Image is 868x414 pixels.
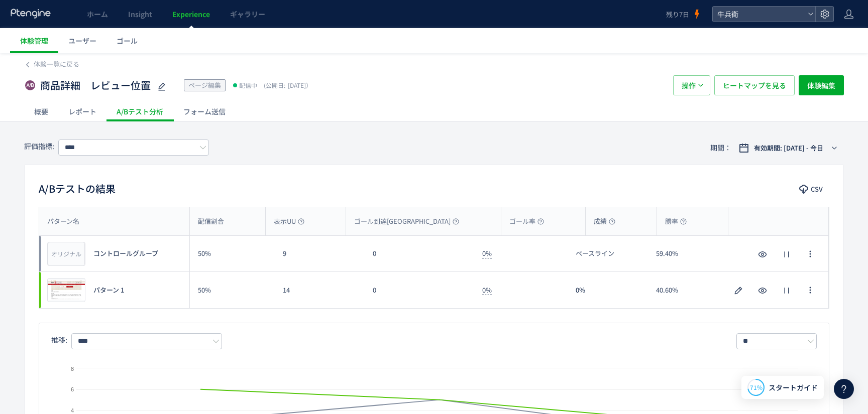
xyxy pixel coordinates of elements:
[673,75,710,95] button: 操作
[750,383,763,391] span: 71%
[274,217,304,226] span: 表示UU
[51,335,67,345] span: 推移:
[48,279,85,302] img: 2061f2c3d5d9afc51b1b643c08a247b81755664664284.jpeg
[173,101,236,121] div: フォーム送信
[682,75,696,95] span: 操作
[71,386,74,392] text: 6
[714,75,795,95] button: ヒートマップを見る
[24,141,54,151] span: 評価指標:
[365,236,474,271] div: 0
[71,407,74,413] text: 4
[811,181,823,197] span: CSV
[754,143,823,153] span: 有効期間: [DATE] - 今日
[594,217,615,226] span: 成績
[714,7,804,22] span: 牛兵衛
[71,366,74,372] text: 8
[47,217,79,226] span: パターン名
[239,80,257,90] span: 配信中
[117,36,138,46] span: ゴール
[40,78,151,93] span: 商品詳細 レビュー位置
[172,9,210,19] span: Experience
[275,236,365,271] div: 9
[93,249,158,258] span: コントロールグループ
[732,140,844,156] button: 有効期間: [DATE] - 今日
[666,10,689,19] span: 残り7日
[58,101,106,121] div: レポート
[482,248,492,258] span: 0%
[190,272,275,308] div: 50%
[710,140,731,156] span: 期間：
[365,272,474,308] div: 0
[93,286,124,295] span: パターン 1
[799,75,844,95] button: 体験編集
[769,382,818,393] span: スタートガイド
[68,36,96,46] span: ユーザー
[354,217,459,226] span: ゴール到達[GEOGRAPHIC_DATA]
[264,81,285,89] span: (公開日:
[482,285,492,295] span: 0%
[723,75,786,95] span: ヒートマップを見る
[198,217,224,226] span: 配信割合
[24,101,58,121] div: 概要
[48,242,85,266] div: オリジナル
[275,272,365,308] div: 14
[648,236,728,271] div: 59.40%
[648,272,728,308] div: 40.60%
[128,9,152,19] span: Insight
[576,286,585,295] span: 0%
[87,9,108,19] span: ホーム
[509,217,544,226] span: ゴール率
[39,181,116,197] h2: A/Bテストの結果
[190,236,275,271] div: 50%
[106,101,173,121] div: A/Bテスト分析
[34,59,79,69] span: 体験一覧に戻る
[188,80,221,90] span: ページ編集
[261,81,312,89] span: [DATE]）
[20,36,48,46] span: 体験管理
[230,9,265,19] span: ギャラリー
[576,249,614,258] span: ベースライン
[794,181,829,197] button: CSV
[665,217,687,226] span: 勝率
[807,75,835,95] span: 体験編集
